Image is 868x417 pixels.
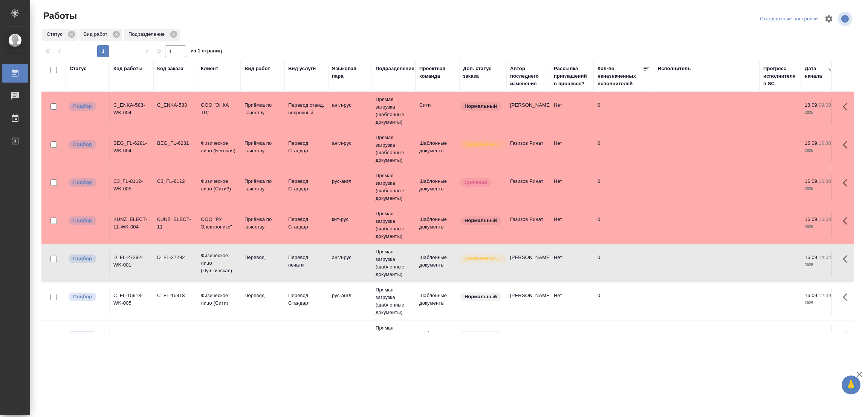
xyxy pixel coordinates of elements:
p: 16:00 [819,216,831,222]
p: Нормальный [465,331,497,339]
p: Перевод [245,254,281,261]
td: C_FL-15918-WK-007 [110,326,153,353]
p: Перевод печати [288,254,324,269]
p: ООО "ЭНКА ТЦ" [201,101,237,117]
div: Можно подбирать исполнителей [68,101,105,112]
td: Сити [416,98,459,124]
p: Подбор [73,255,92,262]
p: 16.09, [805,293,819,298]
div: C_FL-15918 [157,330,193,337]
div: Проектная команда [419,65,455,80]
td: Газизов Ринат [506,212,550,238]
td: [PERSON_NAME] [506,288,550,314]
p: 2025 [805,109,835,117]
p: Перевод Стандарт [288,178,324,193]
p: 16.09, [805,140,819,146]
p: Подбор [73,293,92,300]
td: кит-рус [328,212,372,238]
p: 16.09, [805,331,819,336]
td: Газизов Ринат [506,136,550,162]
td: Нет [550,136,594,162]
p: Подбор [73,141,92,148]
p: 16:30 [819,140,831,146]
p: Перевод [245,292,281,299]
span: Настроить таблицу [820,10,838,28]
td: Прямая загрузка (шаблонные документы) [372,130,416,168]
td: 0 [594,136,654,162]
div: Доп. статус заказа [463,65,503,80]
p: Приёмка по качеству [245,178,281,193]
div: Статус [70,65,87,72]
td: англ-рус [328,250,372,276]
div: Можно подбирать исполнителей [68,216,105,226]
p: 2025 [805,185,835,193]
td: 0 [594,250,654,276]
td: 0 [594,98,654,124]
p: Подбор [73,103,92,110]
td: Нет [550,288,594,314]
td: D_FL-27292-WK-001 [110,250,153,276]
div: Подразделение [376,65,414,72]
div: Подразделение [124,29,180,41]
div: Можно подбирать исполнителей [68,330,105,340]
p: Подбор [73,179,92,186]
p: [DEMOGRAPHIC_DATA] [465,255,502,262]
td: [PERSON_NAME] [506,326,550,353]
p: Перевод Стандарт [288,140,324,155]
p: Приёмка по качеству [245,140,281,155]
td: BEG_FL-6281-WK-004 [110,136,153,162]
p: Подразделение [128,31,167,38]
td: Шаблонные документы [416,174,459,200]
td: рус-англ [328,288,372,314]
p: 14:04 [819,254,831,260]
p: 2025 [805,147,835,155]
button: Здесь прячутся важные кнопки [838,174,856,192]
td: C_ENKA-583-WK-004 [110,98,153,124]
button: Здесь прячутся важные кнопки [838,136,856,154]
div: Можно подбирать исполнителей [68,292,105,302]
td: Шаблонные документы [416,326,459,353]
td: [PERSON_NAME] [506,250,550,276]
p: ООО "РУ Электроникс" [201,216,237,231]
td: Прямая загрузка (шаблонные документы) [372,92,416,130]
div: Автор последнего изменения [510,65,546,87]
td: 0 [594,288,654,314]
button: Здесь прячутся важные кнопки [838,288,856,306]
div: Можно подбирать исполнителей [68,140,105,150]
td: рус-англ [328,326,372,353]
div: Вид работ [245,65,270,72]
p: Нормальный [465,103,497,110]
td: 0 [594,174,654,200]
div: Статус [42,29,78,41]
div: Клиент [201,65,218,72]
p: Приёмка по качеству [245,216,281,231]
p: 12:39 [819,331,831,336]
td: KUNZ_ELECT-11-WK-004 [110,212,153,238]
td: Шаблонные документы [416,212,459,238]
p: Перевод Стандарт [288,330,324,345]
p: Перевод станд. несрочный [288,101,324,117]
p: Нормальный [465,217,497,224]
td: Газизов Ринат [506,174,550,200]
p: Физическое лицо (Сити) [201,292,237,307]
td: Шаблонные документы [416,136,459,162]
span: 🙏 [845,377,857,393]
div: C_FL-15918 [157,292,193,299]
td: Нет [550,212,594,238]
p: 18.09, [805,102,819,108]
div: BEG_FL-6281 [157,140,193,147]
p: Физическое лицо (Беговая) [201,140,237,155]
td: 0 [594,326,654,353]
div: Рассылка приглашений в процессе? [554,65,590,87]
td: C3_FL-8112-WK-005 [110,174,153,200]
div: KUNZ_ELECT-11 [157,216,193,231]
div: Код заказа [157,65,183,72]
p: 2025 [805,261,835,269]
p: Статус [47,31,65,38]
div: Можно подбирать исполнителей [68,254,105,264]
td: Прямая загрузка (шаблонные документы) [372,244,416,282]
td: англ-рус [328,136,372,162]
p: 12:39 [819,293,831,298]
div: Вид работ [79,29,122,41]
p: Перевод Стандарт [288,216,324,231]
